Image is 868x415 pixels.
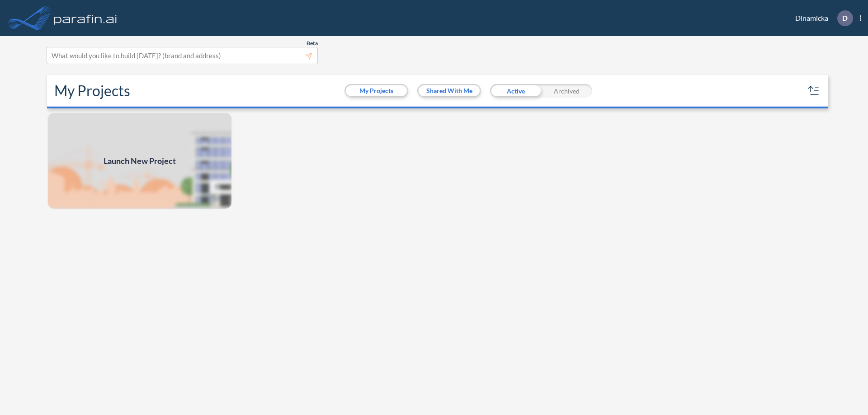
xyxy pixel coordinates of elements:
[541,84,592,98] div: Archived
[490,84,541,98] div: Active
[54,82,130,99] h2: My Projects
[47,112,232,210] img: add
[52,9,119,27] img: logo
[47,112,232,210] a: Launch New Project
[807,84,821,98] button: sort
[419,85,480,96] button: Shared With Me
[104,155,176,167] span: Launch New Project
[346,85,407,96] button: My Projects
[782,10,861,26] div: Dinamicka
[842,14,848,22] p: D
[307,40,318,47] span: Beta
